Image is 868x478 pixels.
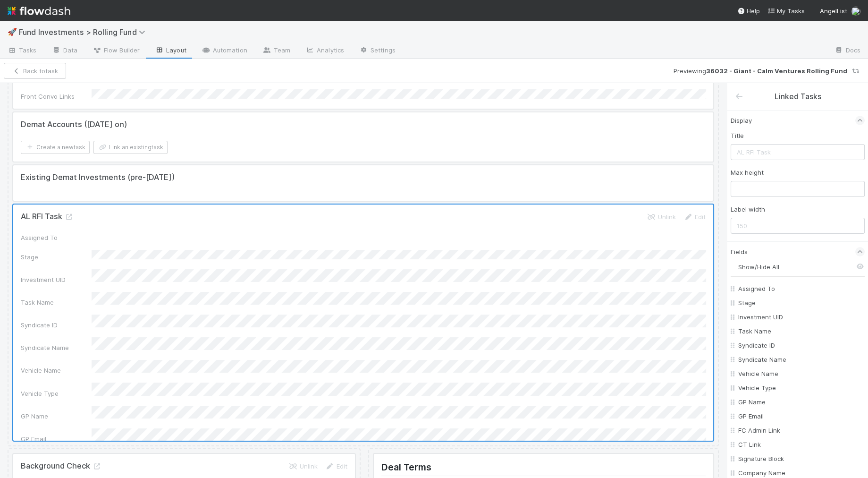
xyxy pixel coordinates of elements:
span: Display [731,116,752,125]
div: Help [737,6,760,16]
span: 🚀 [8,28,17,36]
label: Investment UID [738,312,862,322]
a: Flow Builder [85,43,147,59]
label: CT Link [738,440,862,449]
img: logo-inverted-e16ddd16eac7371096b0.svg [8,3,70,19]
div: Linked Tasks [775,91,821,102]
label: Task Name [738,326,862,336]
label: Assigned To [738,284,862,293]
label: Show/Hide All [738,262,865,272]
span: Flow Builder [93,45,140,55]
label: Vehicle Type [738,383,862,393]
label: GP Name [738,397,862,407]
a: Analytics [298,43,352,59]
a: My Tasks [767,6,805,16]
label: FC Admin Link [738,426,862,435]
a: Data [44,43,85,59]
label: GP Email [738,411,862,421]
span: Fund Investments > Rolling Fund [19,27,150,37]
label: Syndicate ID [738,341,862,350]
img: avatar_7e1c67d1-c55a-4d71-9394-c171c6adeb61.png [851,7,860,16]
button: Back totask [4,63,66,79]
div: Previewing [66,66,860,76]
span: AngelList [820,7,847,15]
a: Team [255,43,298,59]
label: Syndicate Name [738,355,862,364]
label: Label width [731,205,765,214]
label: Title [731,131,744,140]
strong: 36032 - Giant - Calm Ventures Rolling Fund [706,67,847,75]
label: Max height [731,168,764,177]
span: Fields [731,247,748,256]
a: Layout [147,43,194,59]
a: Settings [352,43,403,59]
span: Tasks [8,45,37,55]
input: AL RFI Task [731,144,865,160]
span: My Tasks [767,7,805,15]
input: 150 [731,218,865,234]
a: Docs [827,43,868,59]
label: Signature Block [738,454,862,463]
label: Stage [738,298,862,307]
label: Company Name [738,468,862,478]
label: Vehicle Name [738,369,862,378]
a: Automation [194,43,255,59]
